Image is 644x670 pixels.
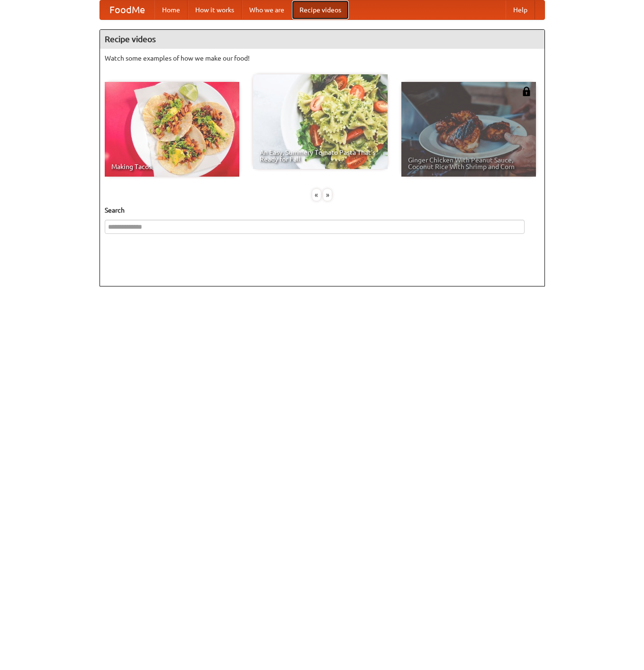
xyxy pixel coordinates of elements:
a: Help [506,0,535,19]
a: Recipe videos [292,0,349,19]
div: « [312,189,321,201]
span: An Easy, Summery Tomato Pasta That's Ready for Fall [260,149,381,162]
span: Making Tacos [111,163,233,170]
img: 483408.png [522,87,531,96]
h4: Recipe videos [100,30,544,49]
a: FoodMe [100,0,154,19]
div: » [323,189,332,201]
a: Home [154,0,188,19]
a: An Easy, Summery Tomato Pasta That's Ready for Fall [253,74,388,169]
a: Making Tacos [105,82,239,177]
a: Who we are [242,0,292,19]
h5: Search [105,205,540,215]
a: How it works [188,0,242,19]
p: Watch some examples of how we make our food! [105,54,540,63]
